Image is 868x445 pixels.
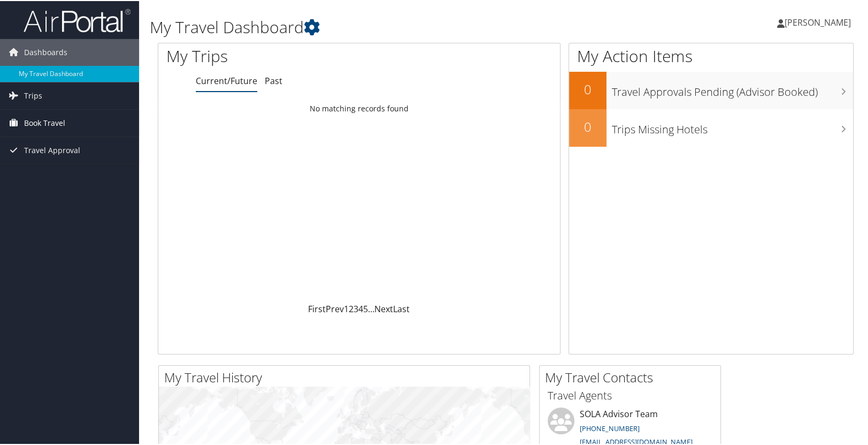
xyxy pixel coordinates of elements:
a: 5 [363,302,368,314]
span: Trips [24,81,42,108]
h3: Travel Approvals Pending (Advisor Booked) [612,78,853,99]
a: [PHONE_NUMBER] [580,423,640,432]
span: Travel Approval [24,136,80,163]
span: [PERSON_NAME] [785,16,851,27]
a: 2 [349,302,354,314]
h1: My Action Items [569,44,853,66]
img: airportal-logo.png [24,7,130,32]
h1: My Trips [166,44,385,66]
span: … [368,302,374,314]
a: 0Travel Approvals Pending (Advisor Booked) [569,71,853,108]
a: Past [265,74,282,86]
a: 1 [344,302,349,314]
h2: 0 [569,117,606,135]
h2: My Travel History [164,367,529,386]
h2: My Travel Contacts [545,367,720,386]
span: Dashboards [24,38,67,65]
a: Next [374,302,393,314]
h3: Travel Agents [548,387,712,402]
a: Current/Future [196,74,257,86]
h3: Trips Missing Hotels [612,116,853,136]
a: 0Trips Missing Hotels [569,108,853,146]
a: Last [393,302,410,314]
a: Prev [326,302,344,314]
h1: My Travel Dashboard [150,15,624,37]
a: First [308,302,326,314]
h2: 0 [569,79,606,97]
a: 3 [354,302,358,314]
td: No matching records found [158,98,560,117]
a: 4 [358,302,363,314]
span: Book Travel [24,109,65,135]
a: [PERSON_NAME] [777,5,862,37]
